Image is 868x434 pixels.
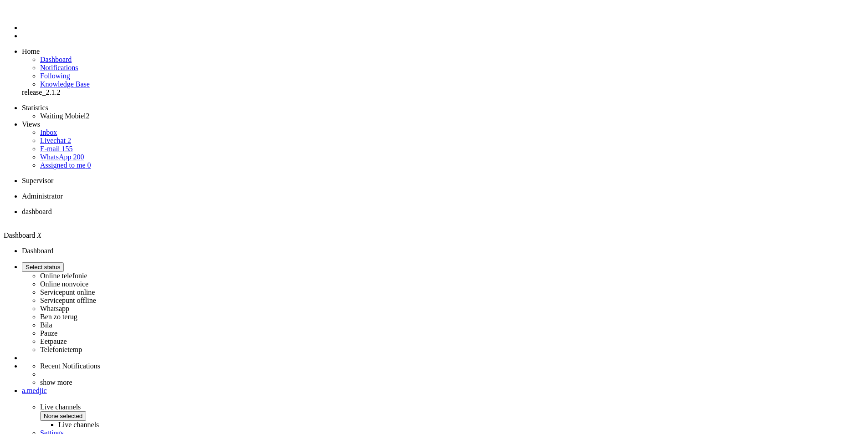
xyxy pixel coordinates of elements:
[22,247,864,255] li: Dashboard
[40,329,57,337] label: Pauze
[40,296,96,304] label: Servicepunt offline
[37,231,41,239] i: X
[40,72,70,80] a: Following
[40,112,89,120] a: Waiting Mobiel
[4,47,864,97] ul: dashboard menu items
[62,145,73,153] span: 155
[40,272,87,280] label: Online telefonie
[40,128,57,136] a: Inbox
[44,413,82,419] span: None selected
[40,161,91,169] a: Assigned to me 0
[40,145,60,153] span: E-mail
[40,403,864,429] span: Live channels
[40,305,69,312] label: Whatsapp
[86,112,89,120] span: 2
[40,313,77,321] label: Ben zo terug
[40,362,864,370] li: Recent Notifications
[22,47,864,56] li: Home menu item
[40,378,72,386] a: show more
[22,7,38,15] a: Omnidesk
[67,137,71,144] span: 2
[40,80,90,88] a: Knowledge base
[40,80,90,88] span: Knowledge Base
[40,411,86,421] button: None selected
[22,104,864,112] li: Statistics
[40,137,66,144] span: Livechat
[40,280,88,288] label: Online nonvoice
[22,32,864,40] li: Tickets menu
[40,153,84,161] a: WhatsApp 200
[22,262,64,272] button: Select status
[40,64,78,71] a: Notifications menu item
[22,177,864,185] li: Supervisor
[40,288,95,296] label: Servicepunt online
[40,64,78,71] span: Notifications
[40,337,67,345] label: Eetpauze
[22,262,864,354] li: Select status Online telefonieOnline nonvoiceServicepunt onlineServicepunt offlineWhatsappBen zo ...
[22,208,52,215] span: dashboard
[40,137,71,144] a: Livechat 2
[4,7,864,40] ul: Menu
[22,192,864,200] li: Administrator
[22,216,864,224] div: Close tab
[73,153,84,161] span: 200
[87,161,91,169] span: 0
[40,56,72,63] a: Dashboard menu item
[40,153,71,161] span: WhatsApp
[22,387,864,395] a: a.medjic
[4,231,35,239] span: Dashboard
[40,161,86,169] span: Assigned to me
[22,24,864,32] li: Dashboard menu
[22,88,60,96] span: release_2.1.2
[40,56,72,63] span: Dashboard
[22,208,864,224] li: Dashboard
[40,346,82,353] label: Telefonietemp
[40,321,52,329] label: Bila
[58,421,99,429] label: Live channels
[22,120,864,128] li: Views
[26,264,60,271] span: Select status
[40,145,73,153] a: E-mail 155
